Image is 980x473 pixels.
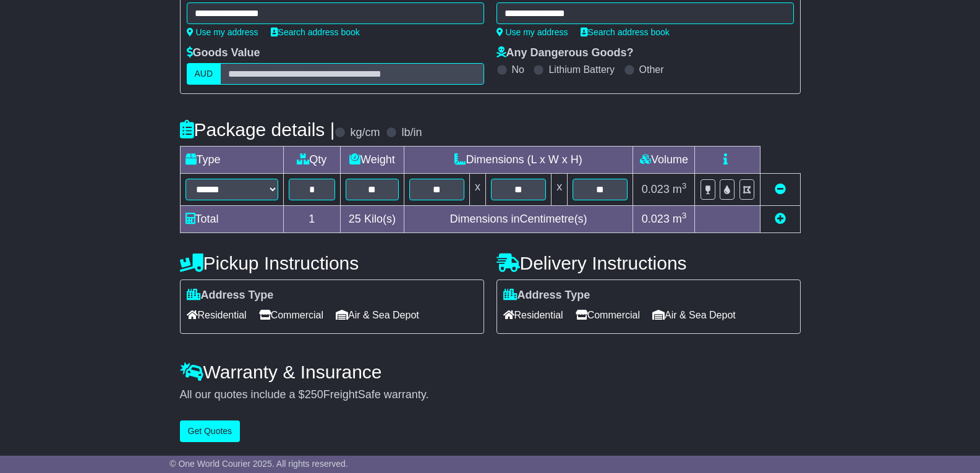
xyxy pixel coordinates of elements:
label: Address Type [187,289,274,302]
span: Residential [503,305,563,325]
label: Goods Value [187,46,260,60]
label: Any Dangerous Goods? [496,46,634,60]
h4: Delivery Instructions [496,253,801,273]
label: AUD [187,63,221,85]
td: Dimensions (L x W x H) [404,147,633,174]
span: Air & Sea Depot [652,305,736,325]
span: 0.023 [642,183,670,195]
label: Address Type [503,289,590,302]
td: Volume [633,147,695,174]
a: Use my address [496,27,568,37]
h4: Package details | [180,119,335,140]
span: Commercial [576,305,640,325]
sup: 3 [682,181,687,190]
sup: 3 [682,211,687,220]
label: kg/cm [350,126,380,140]
span: 25 [349,213,361,225]
button: Get Quotes [180,420,241,442]
a: Add new item [775,213,786,225]
td: x [469,174,485,206]
td: Weight [341,147,404,174]
span: m [673,183,687,195]
label: No [512,64,524,75]
span: 250 [305,388,323,401]
label: Lithium Battery [548,64,615,75]
span: Residential [187,305,247,325]
a: Search address book [271,27,360,37]
h4: Warranty & Insurance [180,362,801,382]
div: All our quotes include a $ FreightSafe warranty. [180,388,801,402]
a: Remove this item [775,183,786,195]
td: Qty [283,147,341,174]
td: x [552,174,568,206]
span: m [673,213,687,225]
a: Use my address [187,27,258,37]
label: lb/in [401,126,422,140]
td: Type [180,147,283,174]
span: Air & Sea Depot [336,305,419,325]
td: Dimensions in Centimetre(s) [404,206,633,233]
td: Kilo(s) [341,206,404,233]
span: 0.023 [642,213,670,225]
td: Total [180,206,283,233]
span: Commercial [259,305,323,325]
label: Other [639,64,664,75]
td: 1 [283,206,341,233]
a: Search address book [581,27,670,37]
h4: Pickup Instructions [180,253,484,273]
span: © One World Courier 2025. All rights reserved. [169,459,348,469]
